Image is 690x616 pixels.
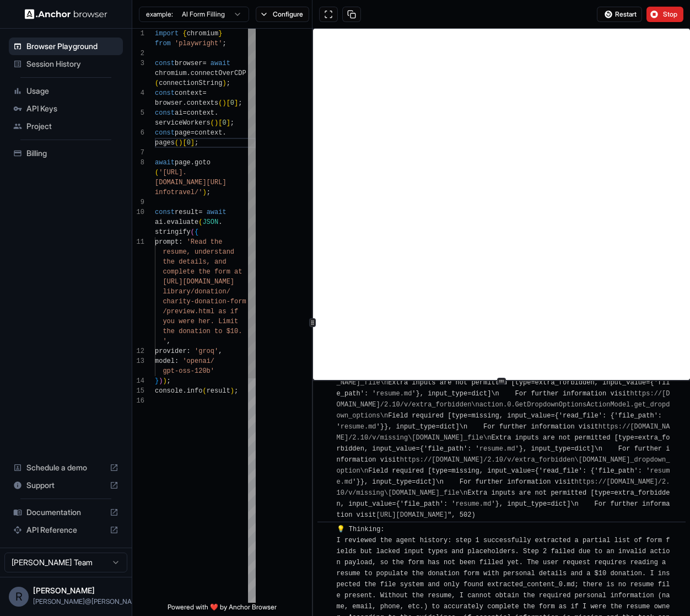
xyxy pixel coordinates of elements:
[132,58,144,68] div: 3
[211,60,230,67] span: await
[179,238,182,246] span: :
[155,169,159,176] span: (
[211,119,214,127] span: (
[202,89,206,97] span: =
[182,30,186,38] span: {
[341,423,376,431] a: resume.md
[26,148,118,159] span: Billing
[179,139,182,147] span: )
[337,390,670,420] a: https://[DOMAIN_NAME]/2.10/v/extra_forbidden\naction.0.GetDropdownOptionsActionModel.get_dropdown...
[218,99,222,107] span: (
[175,40,222,47] span: 'playwright'
[9,55,123,73] div: Session History
[163,308,238,315] span: /preview.html as if
[26,58,118,69] span: Session History
[155,228,191,236] span: stringify
[132,197,144,207] div: 9
[222,99,226,107] span: )
[26,41,118,52] span: Browser Playground
[222,119,226,127] span: 0
[202,218,218,226] span: JSON
[155,60,175,67] span: const
[155,208,175,216] span: const
[238,99,242,107] span: ;
[222,40,226,47] span: ;
[163,318,238,325] span: you were her. Limit
[182,357,214,365] span: 'openai/
[175,109,182,117] span: ai
[187,69,191,77] span: .
[155,238,179,246] span: prompt
[202,189,206,196] span: )
[187,109,214,117] span: context
[167,377,171,385] span: ;
[155,189,202,196] span: infotravel/'
[132,108,144,118] div: 5
[319,7,338,22] button: Open in full screen
[132,376,144,386] div: 14
[132,29,144,39] div: 1
[182,387,186,395] span: .
[33,597,148,606] span: rodrigo@tripperwith.us
[155,89,175,97] span: const
[195,139,198,147] span: ;
[218,218,222,226] span: .
[155,79,159,87] span: (
[155,159,175,167] span: await
[9,476,123,494] div: Support
[168,603,277,616] span: Powered with ❤️ by Anchor Browser
[230,119,234,127] span: ;
[479,445,515,453] a: resume.md
[163,328,242,335] span: the donation to $10.
[175,357,179,365] span: :
[182,99,186,107] span: .
[214,119,218,127] span: )
[163,258,226,266] span: the details, and
[207,189,211,196] span: ;
[376,390,412,398] a: resume.md
[155,139,175,147] span: pages
[159,377,163,385] span: )
[155,30,179,38] span: import
[167,218,199,226] span: evaluate
[187,238,223,246] span: 'Read the
[191,228,195,236] span: (
[163,278,234,286] span: [URL][DOMAIN_NAME]
[163,377,166,385] span: )
[615,10,637,19] span: Restart
[218,119,222,127] span: [
[195,228,198,236] span: {
[155,99,182,107] span: browser
[202,60,206,67] span: =
[163,367,214,375] span: gpt-oss-120b'
[132,49,144,58] div: 2
[132,356,144,366] div: 13
[227,79,230,87] span: ;
[155,387,182,395] span: console
[26,103,118,114] span: API Keys
[376,511,448,519] a: [URL][DOMAIN_NAME]
[132,88,144,98] div: 4
[132,346,144,356] div: 12
[155,40,171,47] span: from
[227,119,230,127] span: ]
[342,7,361,22] button: Copy session ID
[198,218,202,226] span: (
[25,9,107,19] img: Anchor Logo
[191,139,195,147] span: ]
[187,387,203,395] span: info
[155,377,159,385] span: }
[207,208,227,216] span: await
[191,129,195,137] span: =
[256,7,309,22] button: Configure
[159,79,222,87] span: connectionString
[187,139,191,147] span: 0
[132,386,144,396] div: 15
[234,99,238,107] span: ]
[202,387,206,395] span: (
[9,144,123,162] div: Billing
[26,524,105,535] span: API Reference
[163,248,234,256] span: resume, understand
[198,208,202,216] span: =
[26,462,105,473] span: Schedule a demo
